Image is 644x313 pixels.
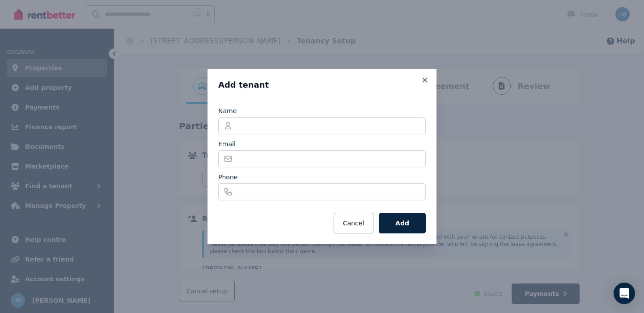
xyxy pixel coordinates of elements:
label: Name [218,106,237,115]
label: Phone [218,173,237,182]
h3: Add tenant [218,80,426,90]
button: Cancel [334,213,373,233]
label: Email [218,140,236,148]
button: Add [379,213,426,233]
div: Open Intercom Messenger [614,283,635,304]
